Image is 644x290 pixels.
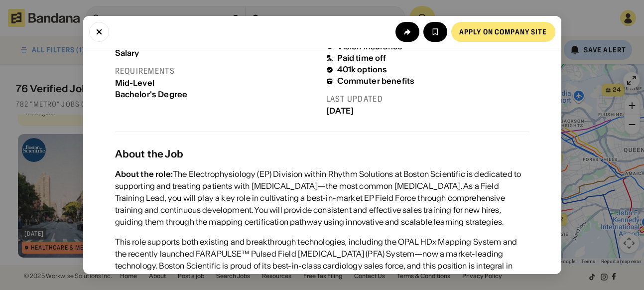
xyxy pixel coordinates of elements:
button: Close [89,22,109,42]
div: [DATE] [326,106,529,116]
div: Requirements [115,66,318,76]
div: Apply on company site [459,28,547,35]
div: Mid-Level [115,78,318,88]
div: About the role: [115,169,173,179]
div: The Electrophysiology (EP) Division within Rhythm Solutions at Boston Scientific is dedicated to ... [115,168,529,228]
div: Commuter benefits [337,76,415,86]
div: Last updated [326,94,529,104]
div: 401k options [337,65,387,74]
div: About the Job [115,148,529,160]
div: Bachelor's Degree [115,90,318,99]
div: Salary [115,48,318,58]
div: Paid time off [337,53,386,63]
